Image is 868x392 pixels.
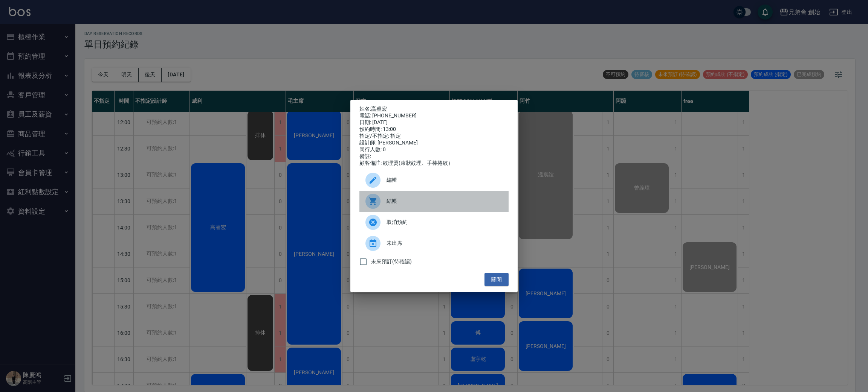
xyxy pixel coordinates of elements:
[359,133,509,140] div: 指定/不指定: 指定
[371,106,387,112] a: 高睿宏
[359,212,509,233] div: 取消預約
[387,239,503,247] span: 未出席
[359,146,509,153] div: 同行人數: 0
[359,106,509,112] p: 姓名:
[387,176,503,184] span: 編輯
[387,197,503,205] span: 結帳
[359,153,509,160] div: 備註:
[359,126,509,133] div: 預約時間: 13:00
[359,191,509,212] a: 結帳
[359,160,509,167] div: 顧客備註: 紋理燙(束狀紋理、手棒捲紋）
[359,170,509,191] div: 編輯
[359,119,509,126] div: 日期: [DATE]
[359,233,509,254] div: 未出席
[359,140,509,146] div: 設計師: [PERSON_NAME]
[387,218,503,226] span: 取消預約
[484,273,509,287] button: 關閉
[371,258,412,266] span: 未來預訂(待確認)
[359,112,509,119] div: 電話: [PHONE_NUMBER]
